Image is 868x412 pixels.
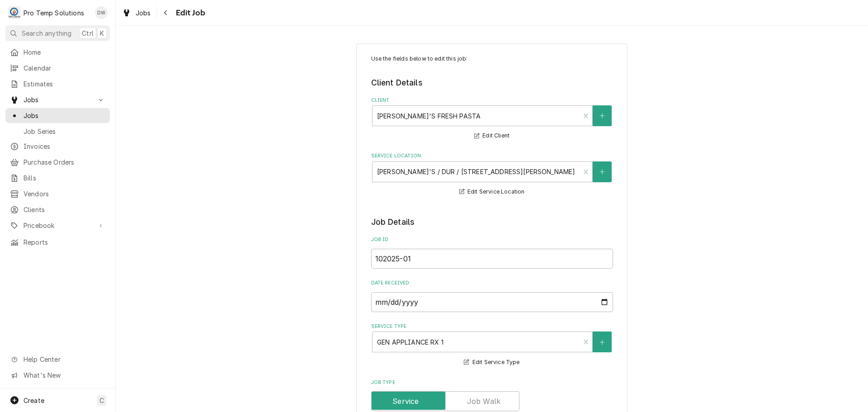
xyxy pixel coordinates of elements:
[8,6,21,19] div: Pro Temp Solutions's Avatar
[371,97,613,142] div: Client
[5,124,110,139] a: Job Series
[24,47,105,57] span: Home
[5,352,110,367] a: Go to Help Center
[24,8,84,18] div: Pro Temp Solutions
[5,218,110,233] a: Go to Pricebook
[118,5,155,20] a: Jobs
[371,379,613,411] div: Job Type
[462,357,521,368] button: Edit Service Type
[100,28,104,38] span: K
[24,79,105,89] span: Estimates
[5,368,110,383] a: Go to What's New
[24,95,92,104] span: Jobs
[24,142,105,151] span: Invoices
[5,45,110,60] a: Home
[24,189,105,199] span: Vendors
[371,379,613,386] label: Job Type
[371,55,613,63] p: Use the fields below to edit this job:
[82,28,94,38] span: Ctrl
[371,77,613,89] legend: Client Details
[24,111,105,120] span: Jobs
[599,339,605,346] svg: Create New Service
[371,97,613,104] label: Client
[371,152,613,160] label: Service Location
[24,370,104,380] span: What's New
[473,130,511,142] button: Edit Client
[5,202,110,217] a: Clients
[5,235,110,250] a: Reports
[24,127,105,136] span: Job Series
[22,28,71,38] span: Search anything
[173,7,205,19] span: Edit Job
[371,279,613,287] label: Date Received
[371,152,613,197] div: Service Location
[24,237,105,247] span: Reports
[95,6,108,19] div: DW
[24,397,44,404] span: Create
[5,25,110,41] button: Search anythingCtrlK
[159,5,173,20] button: Navigate back
[5,108,110,123] a: Jobs
[458,186,526,198] button: Edit Service Location
[24,63,105,73] span: Calendar
[371,279,613,312] div: Date Received
[99,396,104,405] span: C
[593,105,612,126] button: Create New Client
[8,6,21,19] div: P
[5,76,110,91] a: Estimates
[371,292,613,312] input: yyyy-mm-dd
[371,323,613,330] label: Service Type
[599,169,605,175] svg: Create New Location
[95,6,108,19] div: Dana Williams's Avatar
[5,92,110,107] a: Go to Jobs
[5,186,110,201] a: Vendors
[593,161,612,182] button: Create New Location
[371,216,613,228] legend: Job Details
[136,8,151,18] span: Jobs
[24,173,105,183] span: Bills
[371,236,613,243] label: Job ID
[5,155,110,170] a: Purchase Orders
[5,139,110,154] a: Invoices
[371,236,613,268] div: Job ID
[24,355,104,364] span: Help Center
[599,113,605,119] svg: Create New Client
[593,331,612,352] button: Create New Service
[5,170,110,185] a: Bills
[24,221,92,230] span: Pricebook
[24,205,105,214] span: Clients
[24,157,105,167] span: Purchase Orders
[5,61,110,76] a: Calendar
[371,323,613,368] div: Service Type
